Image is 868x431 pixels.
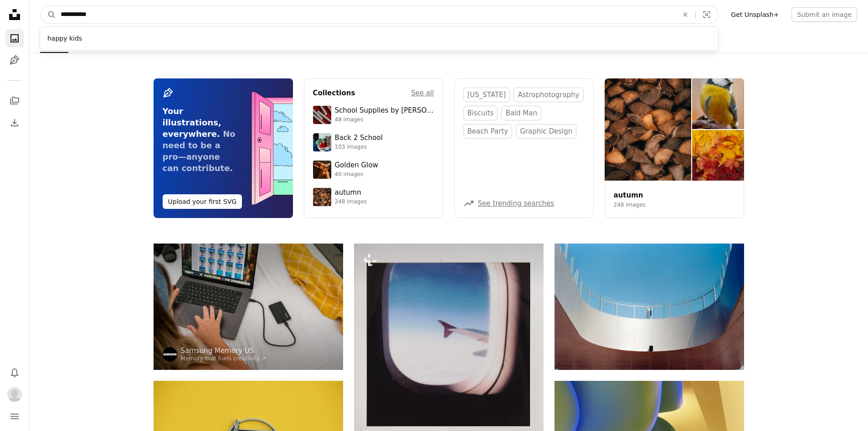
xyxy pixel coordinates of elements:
a: Memory that fuels creativity ↗ [181,355,266,362]
a: autumn [614,191,643,199]
a: [US_STATE] [463,88,510,102]
a: Get Unsplash+ [725,7,784,22]
img: photo-1637983927634-619de4ccecac [313,188,331,206]
a: Samsung Memory US [181,346,266,355]
span: No need to be a pro—anyone can contribute. [163,129,236,173]
img: premium_photo-1683135218355-6d72011bf303 [313,133,331,151]
button: Upload your first SVG [163,194,242,209]
a: Illustrations [5,51,24,69]
a: graphic design [516,124,576,139]
div: 40 images [335,171,378,178]
button: Clear [675,6,695,23]
a: biscuits [463,106,498,120]
div: happy kids [40,31,718,47]
img: Avatar of user Local Optimism [7,387,22,402]
h4: Collections [313,88,355,99]
button: Search Unsplash [41,6,56,23]
img: premium_photo-1754759085924-d6c35cb5b7a4 [313,161,331,179]
button: Menu [5,407,24,426]
a: View from an airplane window, looking at the wing. [354,351,544,359]
a: Home — Unsplash [5,5,24,26]
a: Woman using laptop connected to external hard drive. [154,302,343,311]
button: Notifications [5,363,24,382]
img: Go to Samsung Memory US's profile [163,347,177,362]
a: autumn248 images [313,188,434,206]
a: Collections [5,92,24,110]
a: Modern architecture with a person on a balcony [555,302,744,311]
div: School Supplies by [PERSON_NAME] [335,106,434,115]
a: beach party [463,124,513,139]
img: premium_photo-1715107534993-67196b65cde7 [313,106,331,124]
button: Submit an image [791,7,857,22]
div: autumn [335,188,367,197]
button: Profile [5,385,24,404]
div: 248 images [335,198,367,206]
a: Golden Glow40 images [313,161,434,179]
a: See all [411,88,434,99]
img: Woman using laptop connected to external hard drive. [154,244,343,370]
div: 48 images [335,116,434,124]
a: Download History [5,114,24,132]
button: Visual search [696,6,718,23]
div: Back 2 School [335,134,383,143]
a: astrophotography [514,88,583,102]
div: 103 images [335,144,383,151]
a: School Supplies by [PERSON_NAME]48 images [313,106,434,124]
form: Find visuals sitewide [40,5,718,24]
a: Back 2 School103 images [313,133,434,151]
span: Your illustrations, everywhere. [163,106,221,139]
a: See trending searches [478,199,555,208]
a: bald man [501,106,541,120]
div: Golden Glow [335,161,378,170]
img: Modern architecture with a person on a balcony [555,244,744,370]
a: Photos [5,29,24,47]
